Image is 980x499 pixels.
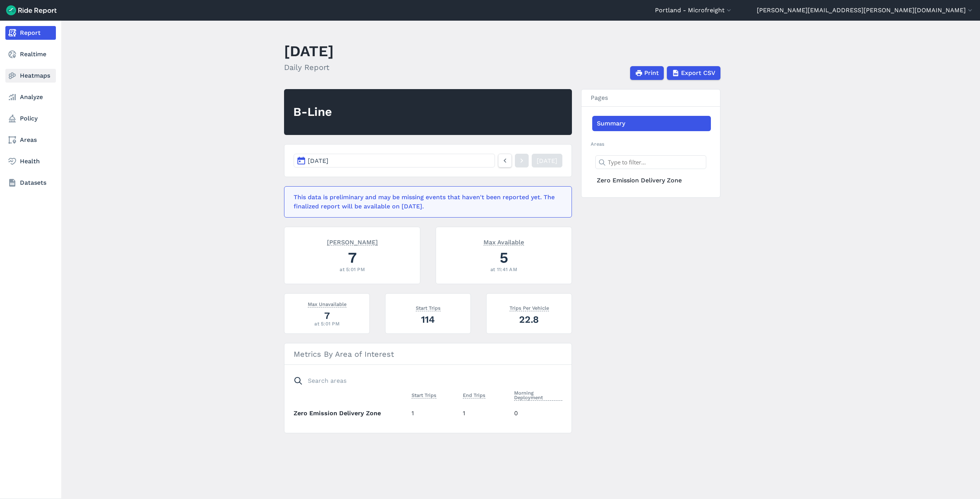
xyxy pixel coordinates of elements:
[667,66,720,80] button: Export CSV
[284,343,572,365] h3: Metrics By Area of Interest
[416,304,441,311] span: Start Trips
[483,238,524,245] span: Max Available
[294,247,411,268] div: 7
[514,388,562,401] span: Morning Deployment
[308,157,328,164] span: [DATE]
[5,26,56,40] a: Report
[294,309,360,322] div: 7
[757,6,974,15] button: [PERSON_NAME][EMAIL_ADDRESS][PERSON_NAME][DOMAIN_NAME]
[5,47,56,61] a: Realtime
[463,391,485,400] button: End Trips
[395,313,461,326] div: 114
[284,41,334,62] h1: [DATE]
[6,5,57,15] img: Ride Report
[412,391,436,398] span: Start Trips
[681,68,715,78] span: Export CSV
[408,403,460,424] td: 1
[514,388,562,402] button: Morning Deployment
[532,154,562,167] a: [DATE]
[5,90,56,104] a: Analyze
[294,193,558,211] div: This data is preliminary and may be missing events that haven't been reported yet. The finalized ...
[460,403,511,424] td: 1
[293,104,332,120] div: B-Line
[294,403,408,424] th: Zero Emission Delivery Zone
[294,154,495,167] button: [DATE]
[5,133,56,147] a: Areas
[510,304,549,311] span: Trips Per Vehicle
[284,62,334,73] h2: Daily Report
[463,391,485,398] span: End Trips
[445,266,562,273] div: at 11:41 AM
[5,112,56,125] a: Policy
[591,140,711,148] h2: Areas
[595,155,706,169] input: Type to filter...
[655,6,733,15] button: Portland - Microfreight
[511,403,562,424] td: 0
[592,173,711,188] a: Zero Emission Delivery Zone
[592,116,711,131] a: Summary
[5,176,56,190] a: Datasets
[5,154,56,168] a: Health
[644,68,659,78] span: Print
[412,391,436,400] button: Start Trips
[445,247,562,268] div: 5
[496,313,562,326] div: 22.8
[5,69,56,83] a: Heatmaps
[294,266,411,273] div: at 5:01 PM
[581,89,720,107] h3: Pages
[289,374,558,388] input: Search areas
[630,66,664,80] button: Print
[308,300,346,307] span: Max Unavailable
[294,320,360,327] div: at 5:01 PM
[327,238,378,245] span: [PERSON_NAME]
